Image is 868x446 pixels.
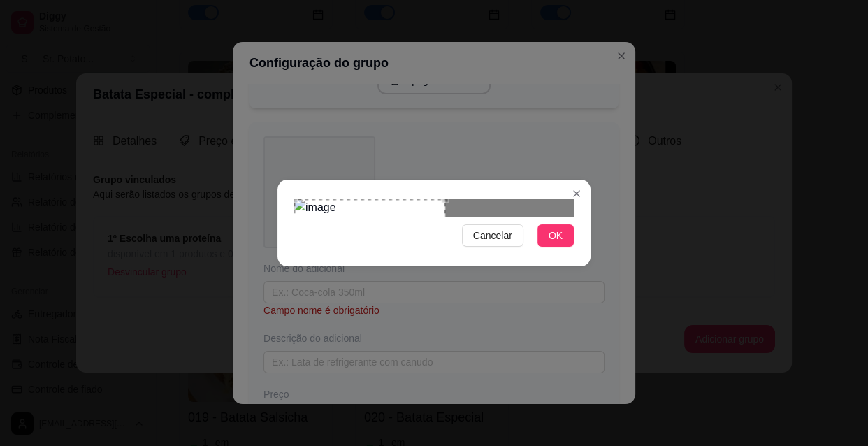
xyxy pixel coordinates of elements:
[565,182,588,205] button: Close
[549,228,563,243] span: OK
[473,228,512,243] span: Cancelar
[462,224,523,247] button: Cancelar
[537,224,574,247] button: OK
[294,199,445,350] div: Use the arrow keys to move the crop selection area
